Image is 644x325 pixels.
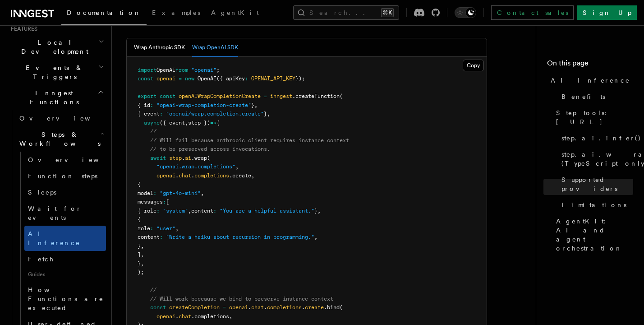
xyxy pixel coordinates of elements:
button: Copy [463,60,484,71]
span: , [251,172,254,179]
span: OPENAI_API_KEY [251,75,295,82]
span: // [150,287,156,293]
span: openai [156,172,175,179]
span: , [188,208,191,214]
span: = [223,304,226,311]
span: { id [138,102,150,108]
a: Documentation [61,3,147,25]
span: { role [138,208,156,214]
span: role [138,225,150,232]
span: openai [156,313,175,320]
span: . [175,313,179,320]
a: Benefits [558,88,633,105]
span: } [251,102,254,108]
span: content [191,208,213,214]
span: chat [179,172,191,179]
span: ; [216,67,220,73]
span: : [153,190,156,196]
a: Supported providers [558,172,633,197]
a: Function steps [24,168,106,184]
span: [ [166,199,169,205]
span: { [216,120,220,126]
span: "gpt-4o-mini" [160,190,201,196]
span: "You are a helpful assistant." [220,208,314,214]
span: : [150,102,153,108]
span: openAIWrapCompletionCreate [179,93,261,99]
span: , [141,243,144,249]
span: // [150,128,156,135]
span: { [138,216,141,223]
span: const [160,93,175,99]
span: . [175,172,179,179]
span: , [229,313,232,320]
span: const [150,304,166,311]
span: "openai/wrap.completion.create" [166,111,264,117]
button: Search...⌘K [293,5,399,20]
button: Inngest Functions [7,85,106,110]
span: await [150,155,166,161]
span: Examples [152,9,200,16]
a: Step tools: [URL] [552,105,633,130]
span: "openai" [191,67,216,73]
span: async [144,120,160,126]
span: } [138,243,141,249]
span: Overview [28,156,121,163]
span: Features [7,25,37,32]
span: Sleeps [28,189,56,196]
span: const [138,75,153,82]
span: Supported providers [561,175,633,193]
span: ( [340,93,343,99]
span: create [305,304,324,311]
span: }); [295,75,305,82]
span: AI Inference [551,76,630,85]
span: "Write a haiku about recursion in programming." [166,234,314,240]
span: ( [340,304,343,311]
span: // Will fail because anthropic client requires instance context [150,137,349,144]
a: Overview [24,152,106,168]
span: completions [194,172,229,179]
a: Overview [16,110,106,126]
span: , [235,163,239,170]
span: OpenAI [156,67,175,73]
span: // to be preserved across invocations. [150,146,270,152]
span: { [138,181,141,187]
span: inngest [270,93,292,99]
span: } [138,260,141,267]
span: Documentation [67,9,141,16]
span: Limitations [561,200,626,209]
span: . [248,304,251,311]
span: Steps & Workflows [16,130,101,148]
span: .bind [324,304,340,311]
span: .create [229,172,251,179]
span: .wrap [191,155,207,161]
span: createCompletion [169,304,220,311]
span: step }) [188,120,210,126]
span: "opeai-wrap-completion-create" [156,102,251,108]
button: Events & Triggers [7,60,106,85]
span: : [245,75,248,82]
button: Wrap Anthropic SDK [134,38,185,57]
a: AgentKit [206,3,264,24]
button: Local Development [7,34,106,60]
a: step.ai.infer() [558,130,633,146]
span: Local Development [7,38,98,56]
span: Overview [19,115,112,122]
span: } [314,208,317,214]
button: Wrap OpenAI SDK [192,38,238,57]
span: messages [138,199,163,205]
span: Step tools: [URL] [556,108,633,126]
span: ai [185,155,191,161]
span: . [264,304,267,311]
span: = [264,93,267,99]
span: => [210,120,216,126]
a: Limitations [558,197,633,213]
button: Toggle dark mode [455,7,476,18]
span: . [182,155,185,161]
span: // Will work beccause we bind to preserve instance context [150,296,333,302]
span: OpenAI [198,75,216,82]
span: { event [138,111,160,117]
h4: On this page [547,58,633,72]
span: . [191,172,194,179]
span: AgentKit [211,9,259,16]
a: Examples [147,3,206,24]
